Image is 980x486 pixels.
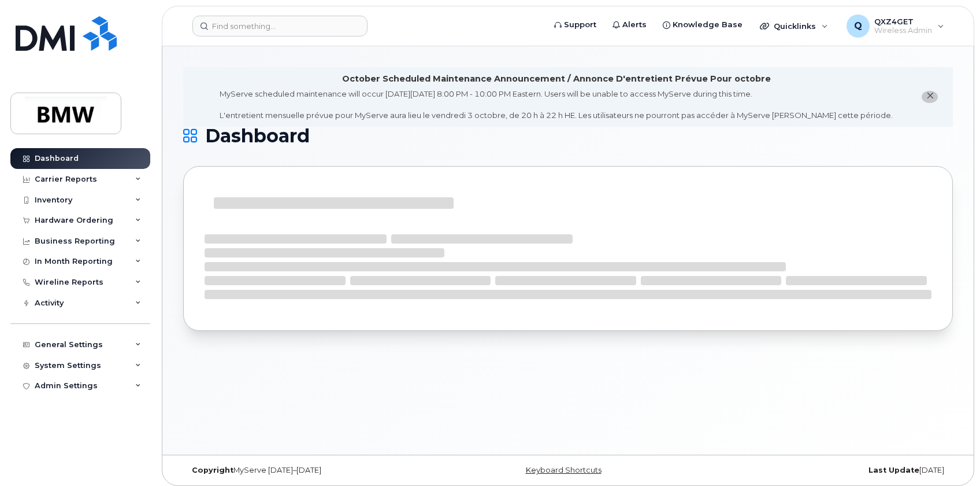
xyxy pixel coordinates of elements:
[183,466,440,475] div: MyServe [DATE]–[DATE]
[922,91,938,103] button: close notification
[868,466,919,474] strong: Last Update
[205,127,310,145] span: Dashboard
[220,89,893,121] div: MyServe scheduled maintenance will occur [DATE][DATE] 8:00 PM - 10:00 PM Eastern. Users will be u...
[192,466,233,474] strong: Copyright
[696,466,953,475] div: [DATE]
[526,466,602,474] a: Keyboard Shortcuts
[342,73,771,85] div: October Scheduled Maintenance Announcement / Annonce D'entretient Prévue Pour octobre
